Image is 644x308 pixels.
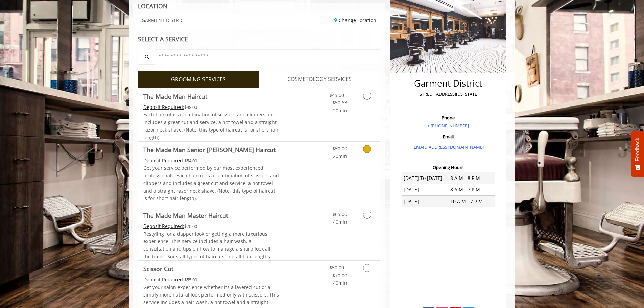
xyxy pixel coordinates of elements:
[143,222,279,230] div: $70.00
[143,276,184,283] span: This service needs some Advance to be paid before we block your appointment
[138,49,155,64] button: Service Search
[143,111,279,140] span: Each haircut is a combination of scissors and clippers and includes a great cut and service, a ho...
[427,123,469,129] a: + [PHONE_NUMBER]
[396,165,500,170] h3: Opening Hours
[143,264,173,274] b: Scissor Cut
[138,2,167,10] b: LOCATION
[398,91,498,98] p: [STREET_ADDRESS][US_STATE]
[631,131,644,177] button: Feedback - Show survey
[398,134,498,139] h3: Email
[143,276,279,283] div: $55.00
[143,145,276,155] b: The Made Man Senior [PERSON_NAME] Haircut
[398,115,498,120] h3: Phone
[398,78,498,88] h2: Garment District
[143,157,279,164] div: $54.00
[143,92,207,101] b: The Made Man Haircut
[287,75,352,84] span: COSMETOLOGY SERVICES
[402,172,448,184] td: [DATE] To [DATE]
[171,75,226,84] span: GROOMING SERVICES
[333,280,347,286] span: 40min
[143,103,279,111] div: $48.00
[143,231,271,260] span: Restyling for a dapper look or getting a more luxurious experience. This service includes a hair ...
[143,157,184,164] span: This service needs some Advance to be paid before we block your appointment
[142,18,186,23] span: GARMENT DISTRICT
[333,153,347,159] span: 20min
[402,196,448,207] td: [DATE]
[138,36,380,42] div: SELECT A SERVICE
[635,138,641,161] span: Feedback
[333,219,347,225] span: 40min
[332,145,347,152] span: $50.00
[412,144,484,150] a: [EMAIL_ADDRESS][DOMAIN_NAME]
[448,172,495,184] td: 8 A.M - 8 P.M
[332,211,347,217] span: $65.00
[402,184,448,195] td: [DATE]
[333,107,347,114] span: 20min
[334,17,376,23] a: Change Location
[143,104,184,110] span: This service needs some Advance to be paid before we block your appointment
[143,223,184,229] span: This service needs some Advance to be paid before we block your appointment
[448,196,495,207] td: 10 A.M - 7 P.M
[329,92,347,106] span: $45.00 - $50.63
[329,264,347,278] span: $50.00 - $70.00
[143,211,228,220] b: The Made Man Master Haircut
[448,184,495,195] td: 8 A.M - 7 P.M
[143,164,279,202] p: Get your service performed by our most experienced professionals. Each haircut is a combination o...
